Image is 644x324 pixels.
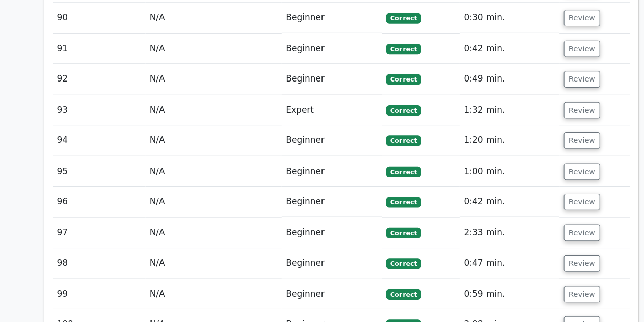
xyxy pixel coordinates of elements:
[434,226,527,255] td: 2:33 min.
[50,23,137,52] td: 90
[364,33,397,43] span: Correct
[50,168,137,197] td: 95
[364,148,397,158] span: Correct
[364,62,397,72] span: Correct
[137,255,266,283] td: N/A
[434,52,527,81] td: 0:42 min.
[137,284,266,312] td: N/A
[434,197,527,225] td: 0:42 min.
[50,284,137,312] td: 99
[266,139,360,168] td: Beginner
[137,110,266,139] td: N/A
[364,4,397,14] span: Correct
[266,226,360,255] td: Beginner
[532,203,566,219] button: Review
[532,30,566,45] button: Review
[137,197,266,225] td: N/A
[266,197,360,225] td: Beginner
[137,139,266,168] td: N/A
[137,81,266,110] td: N/A
[50,110,137,139] td: 93
[50,197,137,225] td: 96
[50,52,137,81] td: 91
[434,255,527,283] td: 0:47 min.
[434,110,527,139] td: 1:32 min.
[532,1,566,17] button: Review
[532,232,566,248] button: Review
[434,168,527,197] td: 1:00 min.
[266,81,360,110] td: Beginner
[364,235,397,246] span: Correct
[137,226,266,255] td: N/A
[266,284,360,312] td: Beginner
[137,52,266,81] td: N/A
[364,293,397,303] span: Correct
[532,59,566,74] button: Review
[532,145,566,161] button: Review
[434,284,527,312] td: 0:59 min.
[364,120,397,130] span: Correct
[532,175,566,190] button: Review
[266,23,360,52] td: Beginner
[434,81,527,110] td: 0:49 min.
[50,139,137,168] td: 94
[137,23,266,52] td: N/A
[364,91,397,101] span: Correct
[532,290,566,306] button: Review
[532,117,566,132] button: Review
[532,261,566,277] button: Review
[364,178,397,188] span: Correct
[434,139,527,168] td: 1:20 min.
[364,264,397,274] span: Correct
[50,255,137,283] td: 98
[137,168,266,197] td: N/A
[532,88,566,103] button: Review
[50,81,137,110] td: 92
[266,110,360,139] td: Expert
[266,168,360,197] td: Beginner
[364,206,397,216] span: Correct
[266,255,360,283] td: Beginner
[50,226,137,255] td: 97
[434,23,527,52] td: 0:30 min.
[266,52,360,81] td: Beginner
